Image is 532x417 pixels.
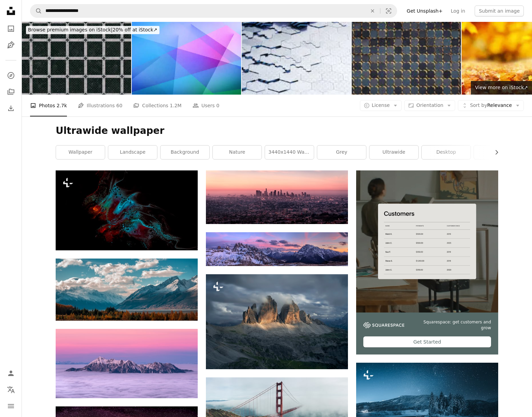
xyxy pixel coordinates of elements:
a: nature [213,145,262,159]
button: Submit an image [475,5,524,16]
a: a snowy path leading to a mountain at night [356,406,498,413]
a: Collections 1.2M [133,95,181,116]
span: 1.2M [170,102,181,109]
a: Explore [4,69,18,82]
a: Get Unsplash+ [403,5,447,16]
a: Squarespace: get customers and growGet Started [356,170,498,355]
img: file-1747939376688-baf9a4a454ffimage [356,170,498,312]
a: Golden Gate, San Francisco at daytime [206,407,348,413]
img: a black background with blue, red, and green bubbles [56,170,198,250]
button: Visual search [380,4,397,17]
button: Clear [365,4,380,17]
img: landscape photo of city buildings during dusk [206,170,348,224]
button: Orientation [404,100,455,111]
span: Orientation [416,102,443,108]
h1: Ultrawide wallpaper [56,125,498,137]
a: Browse premium images on iStock|20% off at iStock↗ [22,22,164,38]
a: landscape photo of city buildings during dusk [206,194,348,200]
button: Search Unsplash [30,4,42,17]
a: a black background with blue, red, and green bubbles [56,207,198,213]
a: a group of mountains with clouds in the sky [206,318,348,324]
span: Sort by [470,102,487,108]
a: Illustrations 60 [78,95,122,116]
button: Menu [4,399,18,413]
img: photo of snow-capped mountain surrounded by sea of clouds [56,329,198,398]
a: Log in / Sign up [4,366,18,380]
a: 3440x1440 wallpaper [265,145,314,159]
span: View more on iStock ↗ [475,85,528,90]
img: landscape photography of mountain covered with snow [206,232,348,266]
a: wallpaper [56,145,105,159]
img: Dynamic multicolored geometric shapes stripes lines vectors an abstract grainy background with li... [132,22,241,95]
img: Front view on a large structure made out of varied futuristic cube blocks with a dark surface. Ti... [352,22,461,95]
a: View more on iStock↗ [471,81,532,95]
a: background [160,145,209,159]
button: Language [4,383,18,397]
a: photo of snow-capped mountain surrounded by sea of clouds [56,360,198,366]
a: snow-capped mountain in the horizon with cumulus clouds [56,287,198,293]
a: Photos [4,22,18,36]
a: landscape [108,145,157,159]
img: Front view on a tiled industrial surface made out of dirty black painted grates inside a shiny co... [22,22,131,95]
a: Illustrations [4,38,18,52]
form: Find visuals sitewide [30,4,397,18]
div: Get Started [363,336,491,347]
img: a group of mountains with clouds in the sky [206,274,348,369]
span: Browse premium images on iStock | [28,27,112,32]
button: scroll list to the right [490,145,498,159]
span: 60 [116,102,123,109]
a: landscape photography of mountain covered with snow [206,246,348,252]
a: Users 0 [193,95,220,116]
span: Squarespace: get customers and grow [412,319,491,331]
div: 20% off at iStock ↗ [26,26,159,34]
a: Collections [4,85,18,99]
a: grey [317,145,366,159]
img: snow-capped mountain in the horizon with cumulus clouds [56,259,198,321]
button: Sort byRelevance [458,100,524,111]
a: ultrawide [369,145,418,159]
a: Log in [447,5,469,16]
a: desktop [422,145,471,159]
a: sky [474,145,523,159]
span: 0 [216,102,219,109]
button: License [360,100,402,111]
img: file-1747939142011-51e5cc87e3c9 [363,322,404,328]
span: License [372,102,390,108]
span: Relevance [470,102,512,109]
a: Download History [4,101,18,115]
img: Ultrawide metallic honeycomb structure, made out of shiny gray hexagon shapes and zigzag black an... [242,22,351,95]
